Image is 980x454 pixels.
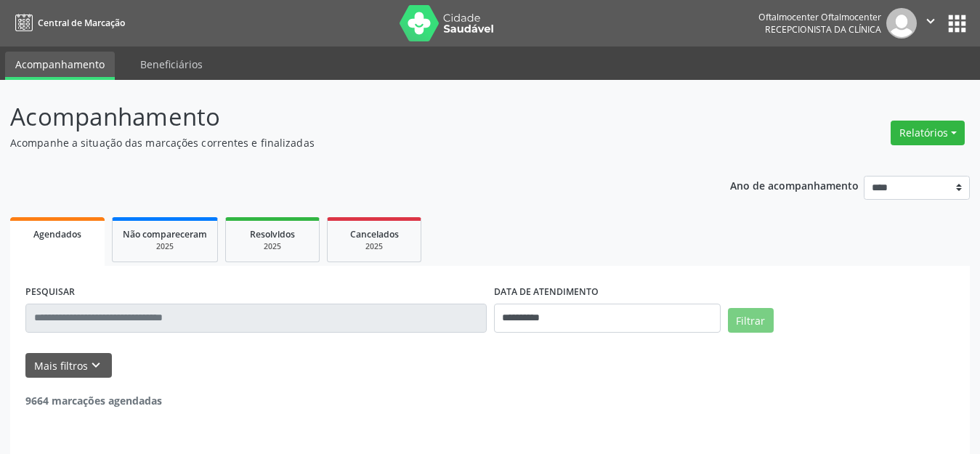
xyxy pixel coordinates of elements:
button:  [917,8,944,38]
a: Central de Marcação [10,11,125,35]
p: Acompanhe a situação das marcações correntes e finalizadas [10,135,682,150]
label: DATA DE ATENDIMENTO [494,281,599,304]
span: Não compareceram [123,228,207,240]
strong: 9664 marcações agendadas [25,394,162,408]
span: Cancelados [350,228,399,240]
p: Acompanhamento [10,99,682,135]
i: keyboard_arrow_down [88,357,104,373]
label: PESQUISAR [25,281,75,304]
a: Acompanhamento [5,52,115,80]
p: Ano de acompanhamento [730,176,859,194]
a: Beneficiários [130,52,213,77]
button: Filtrar [728,308,774,333]
div: Oftalmocenter Oftalmocenter [758,11,881,23]
button: apps [944,11,970,36]
div: 2025 [338,241,410,252]
span: Resolvidos [250,228,295,240]
button: Mais filtroskeyboard_arrow_down [25,353,112,378]
span: Central de Marcação [38,17,125,29]
span: Recepcionista da clínica [765,23,881,36]
div: 2025 [123,241,207,252]
img: img [886,8,917,38]
span: Agendados [33,228,81,240]
i:  [923,13,939,29]
div: 2025 [236,241,309,252]
button: Relatórios [891,121,965,145]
